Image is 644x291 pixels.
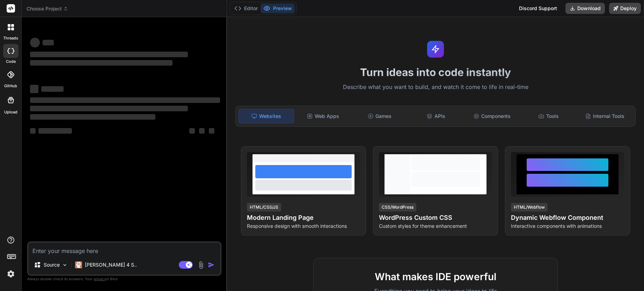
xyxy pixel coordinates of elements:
[261,3,295,13] button: Preview
[3,35,18,41] label: threads
[27,276,221,282] p: Always double-check its answers. Your in Bind
[62,262,68,268] img: Pick Models
[30,114,155,120] span: ‌
[232,3,261,13] button: Editor
[295,109,350,124] div: Web Apps
[209,128,214,134] span: ‌
[578,109,632,124] div: Internal Tools
[379,203,416,211] div: CSS/WordPress
[189,128,195,134] span: ‌
[199,128,205,134] span: ‌
[44,261,60,268] p: Source
[408,109,463,124] div: APIs
[379,213,492,223] h4: WordPress Custom CSS
[30,85,38,93] span: ‌
[511,223,624,230] p: Interactive components with animations
[30,60,173,66] span: ‌
[30,106,188,111] span: ‌
[6,59,16,65] label: code
[511,203,548,211] div: HTML/Webflow
[30,97,220,103] span: ‌
[352,109,407,124] div: Games
[231,83,640,92] p: Describe what you want to build, and watch it come to life in real-time
[4,83,17,89] label: GitHub
[325,269,546,284] h2: What makes IDE powerful
[208,261,215,268] img: icon
[85,261,137,268] p: [PERSON_NAME] 4 S..
[41,86,64,92] span: ‌
[30,128,36,134] span: ‌
[247,203,281,211] div: HTML/CSS/JS
[239,109,294,124] div: Websites
[247,223,360,230] p: Responsive design with smooth interactions
[94,277,106,281] span: privacy
[609,3,641,14] button: Deploy
[5,268,17,280] img: settings
[27,5,68,12] span: Choose Project
[379,223,492,230] p: Custom styles for theme enhancement
[231,66,640,79] h1: Turn ideas into code instantly
[511,213,624,223] h4: Dynamic Webflow Component
[521,109,576,124] div: Tools
[565,3,605,14] button: Download
[197,261,205,269] img: attachment
[465,109,520,124] div: Components
[515,3,561,14] div: Discord Support
[247,213,360,223] h4: Modern Landing Page
[4,109,17,115] label: Upload
[38,128,72,134] span: ‌
[30,52,188,57] span: ‌
[75,261,82,268] img: Claude 4 Sonnet
[30,38,40,47] span: ‌
[43,40,54,45] span: ‌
